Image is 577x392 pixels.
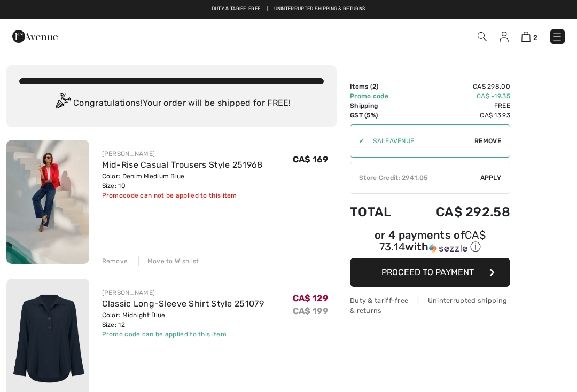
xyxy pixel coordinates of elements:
div: or 4 payments ofCA$ 73.14withSezzle Click to learn more about Sezzle [350,230,510,258]
span: CA$ 129 [293,293,328,303]
span: Apply [480,173,502,183]
span: CA$ 73.14 [379,229,486,253]
td: CA$ 298.00 [407,82,510,91]
img: 1ère Avenue [12,26,58,47]
div: or 4 payments of with [350,230,510,254]
span: 2 [372,83,376,90]
span: Remove [474,136,501,146]
button: Proceed to Payment [350,258,510,287]
img: Shopping Bag [521,32,531,42]
a: 1ère Avenue [12,30,58,41]
td: Promo code [350,91,407,101]
div: Move to Wishlist [138,256,199,266]
td: CA$ -19.35 [407,91,510,101]
td: Items ( ) [350,82,407,91]
div: Store Credit: 2941.05 [350,173,480,183]
img: My Info [500,32,509,42]
div: Color: Denim Medium Blue Size: 10 [102,171,263,191]
img: Search [478,32,487,41]
td: Free [407,101,510,111]
div: Color: Midnight Blue Size: 12 [102,310,264,330]
input: Promo code [364,125,474,157]
td: GST (5%) [350,111,407,120]
a: 2 [521,30,537,43]
s: CA$ 199 [293,306,328,316]
div: Congratulations! Your order will be shipped for FREE! [19,93,324,114]
span: CA$ 169 [293,154,328,164]
td: Shipping [350,101,407,111]
div: Remove [102,256,128,266]
td: CA$ 292.58 [407,194,510,230]
img: Mid-Rise Casual Trousers Style 251968 [6,140,89,264]
img: Menu [552,32,563,42]
img: Sezzle [429,244,467,253]
div: ✔ [350,136,364,146]
a: Mid-Rise Casual Trousers Style 251968 [102,160,263,170]
img: Congratulation2.svg [52,93,73,114]
div: [PERSON_NAME] [102,149,263,159]
a: Classic Long-Sleeve Shirt Style 251079 [102,299,264,309]
span: 2 [533,34,537,42]
td: Total [350,194,407,230]
span: Proceed to Payment [381,267,474,277]
div: [PERSON_NAME] [102,288,264,297]
div: Duty & tariff-free | Uninterrupted shipping & returns [350,295,510,316]
div: Promocode can not be applied to this item [102,191,263,200]
div: Promo code can be applied to this item [102,330,264,339]
td: CA$ 13.93 [407,111,510,120]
